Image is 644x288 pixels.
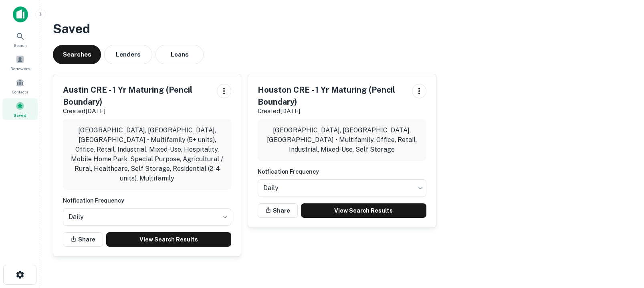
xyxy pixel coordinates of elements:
a: Search [2,28,38,50]
div: Without label [63,206,231,228]
button: Loans [155,45,204,64]
button: Searches [53,45,101,64]
a: Borrowers [2,52,38,73]
div: Without label [258,177,426,199]
a: View Search Results [106,232,231,247]
a: View Search Results [301,203,426,218]
a: Saved [2,98,38,120]
p: [GEOGRAPHIC_DATA], [GEOGRAPHIC_DATA], [GEOGRAPHIC_DATA] • Multifamily (5+ units), Office, Retail,... [69,126,225,183]
p: Created [DATE] [63,106,210,116]
h3: Saved [53,19,631,39]
p: [GEOGRAPHIC_DATA], [GEOGRAPHIC_DATA], [GEOGRAPHIC_DATA] • Multifamily, Office, Retail, Industrial... [264,126,420,154]
button: Share [258,203,298,218]
img: capitalize-icon.png [13,6,28,22]
h5: Austin CRE - 1 Yr Maturing (Pencil Boundary) [63,84,210,108]
span: Contacts [12,89,28,95]
span: Search [14,42,27,49]
a: Contacts [2,75,38,97]
span: Borrowers [10,65,30,72]
p: Created [DATE] [258,106,405,116]
h6: Notfication Frequency [258,167,426,176]
h6: Notfication Frequency [63,196,231,205]
iframe: Chat Widget [604,224,644,262]
button: Lenders [104,45,152,64]
h5: Houston CRE - 1 Yr Maturing (Pencil Boundary) [258,84,405,108]
button: Share [63,232,103,247]
span: Saved [14,112,26,118]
